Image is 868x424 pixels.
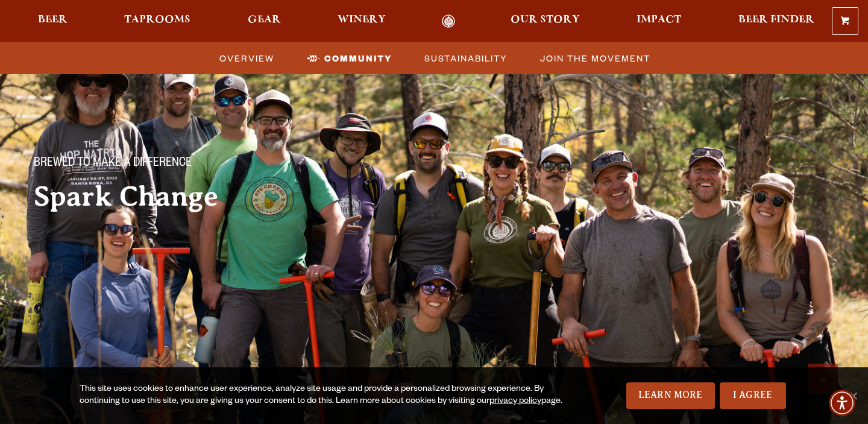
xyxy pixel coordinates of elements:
div: This site uses cookies to enhance user experience, analyze site usage and provide a personalized ... [80,384,564,408]
a: Community [300,49,398,67]
a: Beer [30,14,75,28]
a: Beer Finder [731,14,822,28]
span: Our Story [511,15,580,25]
span: Beer Finder [738,15,814,25]
span: Impact [637,15,681,25]
a: privacy policy [489,397,541,407]
a: Gear [240,14,289,28]
span: Winery [338,15,386,25]
span: Join the Movement [540,49,650,67]
a: Overview [212,49,280,67]
a: Join the Movement [533,49,656,67]
span: Brewed to make a difference [34,156,192,172]
a: Sustainability [417,49,514,67]
span: Community [324,49,392,67]
div: Accessibility Menu [829,390,855,416]
span: Gear [248,15,281,25]
a: Scroll to top [808,364,838,394]
span: Overview [219,49,274,67]
a: Our Story [503,14,588,28]
a: Learn More [626,382,715,409]
a: Winery [330,14,394,28]
h2: Spark Change [34,182,410,212]
span: Sustainability [424,49,508,67]
span: Beer [38,15,68,25]
span: Taprooms [124,15,190,25]
a: Odell Home [426,14,471,28]
a: Taprooms [116,14,198,28]
a: Impact [629,14,689,28]
a: I Agree [720,382,786,409]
